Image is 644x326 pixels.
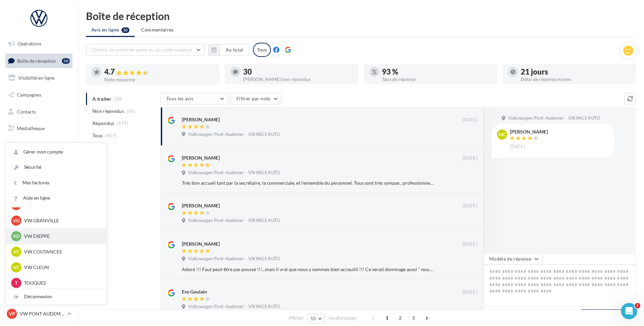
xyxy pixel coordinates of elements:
span: Volkswagen Pont-Audemer - VIKINGS AUTO [188,170,280,176]
p: VW COUTANCES [24,248,99,255]
p: VW GRANVILLE [24,217,99,224]
button: Au total [208,44,249,56]
div: 21 jours [521,68,630,76]
span: VC [13,248,20,255]
p: VW CLEON [24,264,99,271]
span: Volkswagen Pont-Audemer - VIKINGS AUTO [508,115,600,121]
span: résultats/page [328,315,357,321]
div: Adoré !!! Faut peut-être pas poussé !!!...mais il vrai que nous y sommes bien acceuilli !!! Ce se... [182,266,433,273]
a: PLV et print personnalisable [4,155,74,175]
div: [PERSON_NAME] [182,155,220,161]
div: [PERSON_NAME] [510,129,548,134]
div: Déconnexion [6,289,107,304]
span: 1 [635,303,640,308]
div: Boîte de réception [86,11,636,21]
span: Médiathèque [17,125,45,131]
span: T [15,280,18,286]
span: [DATE] [463,203,477,209]
span: VC [13,264,20,271]
span: Commentaires [141,26,174,33]
span: Visibilité en ligne [18,75,55,81]
button: Filtrer par note [231,93,282,104]
div: [PERSON_NAME] [182,202,220,209]
a: Campagnes DataOnDemand [4,178,74,198]
div: 93 % [382,68,492,76]
span: Répondus [92,120,114,127]
p: VW PONT AUDEMER [20,310,65,317]
div: Note moyenne [104,77,214,82]
div: [PERSON_NAME] non répondus [243,77,353,82]
p: TOUQUES [24,280,99,286]
div: Délai de réponse moyen [521,77,630,82]
span: Volkswagen Pont-Audemer - VIKINGS AUTO [188,218,280,224]
span: (30) [127,108,135,114]
p: VW DIEPPE [24,233,99,240]
span: Calendrier [17,142,40,148]
div: Evy Goulain [182,288,207,295]
a: Mes factures [6,175,107,190]
a: Gérer mon compte [6,144,107,160]
a: Campagnes [4,88,74,102]
iframe: Intercom live chat [621,303,637,319]
span: Choisir un point de vente ou un code magasin [92,47,192,53]
div: [PERSON_NAME] [182,241,220,247]
a: Aide en ligne [6,190,107,206]
span: Campagnes [17,92,41,98]
span: 10 [310,316,316,321]
a: Calendrier [4,138,74,152]
span: 1 [382,312,392,323]
span: MC [498,131,506,138]
a: Opérations [4,37,74,51]
button: Tous les avis [160,93,228,104]
span: Volkswagen Pont-Audemer - VIKINGS AUTO [188,256,280,262]
span: VG [13,217,20,224]
button: Au total [220,44,249,56]
button: Modèle de réponse [484,253,542,265]
span: (407) [105,133,117,138]
span: [DATE] [463,241,477,247]
span: VP [9,310,15,317]
div: Tous [253,43,271,57]
span: [DATE] [510,144,525,150]
a: Boîte de réception30 [4,54,74,68]
button: 10 [307,314,325,323]
span: Volkswagen Pont-Audemer - VIKINGS AUTO [188,131,280,138]
span: [DATE] [463,289,477,296]
button: Choisir un point de vente ou un code magasin [86,44,205,56]
a: Médiathèque [4,121,74,136]
span: Opérations [18,41,41,46]
span: Tous les avis [166,96,194,101]
span: Tous [92,132,103,139]
span: (377) [117,121,128,126]
span: [DATE] [463,155,477,161]
div: Très bon accueil tant par la secrétaire, la commerciale, et l'ensemble du personnel. Tous sont tr... [182,180,433,186]
a: Contacts [4,105,74,119]
a: Sécurité [6,160,107,175]
div: [PERSON_NAME] [182,116,220,123]
div: 30 [243,68,353,76]
div: 4.7 [104,68,214,76]
span: Volkswagen Pont-Audemer - VIKINGS AUTO [188,304,280,310]
span: Boîte de réception [17,58,56,63]
span: VD [13,233,20,240]
span: Afficher [288,315,304,321]
span: Contacts [17,108,36,114]
div: Taux de réponse [382,77,492,82]
div: 30 [62,58,70,64]
span: [DATE] [463,117,477,123]
span: Non répondus [92,108,124,115]
span: 2 [395,312,406,323]
a: VP VW PONT AUDEMER [5,307,72,320]
a: Visibilité en ligne [4,71,74,85]
span: 3 [408,312,419,323]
